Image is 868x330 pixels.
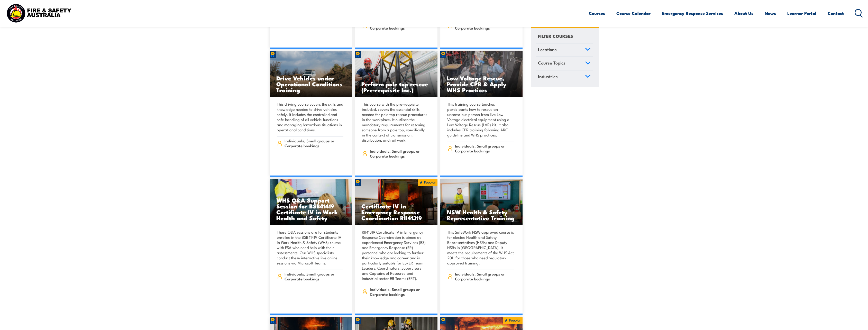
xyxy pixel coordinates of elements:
a: Certificate IV in Emergency Response Coordination RII41319 [355,179,437,225]
span: Locations [538,46,557,53]
h3: Drive Vehicles under Operational Conditions Training [276,75,346,93]
img: Drive Vehicles under Operational Conditions TRAINING [270,51,352,97]
img: NSW Health & Safety Representative Refresher Training [440,179,523,225]
span: Individuals, Small groups or Corporate bookings [455,21,514,30]
img: BSB41419 – Certificate IV in Work Health and Safety [270,179,352,225]
span: Individuals, Small groups or Corporate bookings [370,287,429,297]
a: WHS Q&A Support Session for BSB41419 Certificate IV in Work Health and Safety [270,179,352,225]
a: Contact [828,6,844,20]
span: Individuals, Small groups or Corporate bookings [370,21,429,30]
p: These Q&A sessions are for students enrolled in the BSB41419 Certificate IV in Work Health & Safe... [277,230,344,265]
span: Individuals, Small groups or Corporate bookings [285,271,343,281]
h3: Perform pole top rescue (Pre-requisite Inc.) [361,81,431,93]
h3: Certificate IV in Emergency Response Coordination RII41319 [361,203,431,221]
span: Individuals, Small groups or Corporate bookings [285,138,343,148]
p: This SafeWork NSW approved course is for elected Health and Safety Representatives (HSRs) and Dep... [447,230,514,265]
img: Low Voltage Rescue, Provide CPR & Apply WHS Practices TRAINING [440,51,523,97]
a: Emergency Response Services [662,6,723,20]
span: Industries [538,73,558,80]
span: Individuals, Small groups or Corporate bookings [455,271,514,281]
a: Industries [536,70,593,84]
img: RII41319 Certificate IV in Emergency Response Coordination [355,179,437,225]
a: News [765,6,776,20]
a: NSW Health & Safety Representative Training [440,179,523,225]
span: Individuals, Small groups or Corporate bookings [370,149,429,158]
span: Course Topics [538,60,565,67]
p: This driving course covers the skills and knowledge needed to drive vehicles safely. It includes ... [277,102,344,132]
a: Course Calendar [616,6,651,20]
img: Perform pole top rescue (Pre-requisite Inc.) [355,51,437,97]
a: Drive Vehicles under Operational Conditions Training [270,51,352,97]
p: This course with the pre-requisite included, covers the essential skills needed for pole top resc... [362,102,429,143]
a: Learner Portal [787,6,816,20]
a: Course Topics [536,57,593,70]
h3: Low Voltage Rescue, Provide CPR & Apply WHS Practices [447,75,516,93]
a: About Us [734,6,753,20]
p: RII41319 Certificate IV in Emergency Response Coordination is aimed at experienced Emergency Serv... [362,230,429,281]
span: Individuals, Small groups or Corporate bookings [455,143,514,153]
a: Low Voltage Rescue, Provide CPR & Apply WHS Practices [440,51,523,97]
a: Courses [589,6,605,20]
h3: WHS Q&A Support Session for BSB41419 Certificate IV in Work Health and Safety [276,197,346,221]
h4: FILTER COURSES [538,32,573,39]
p: This training course teaches participants how to rescue an unconscious person from live Low Volta... [447,102,514,137]
a: Locations [536,43,593,57]
h3: NSW Health & Safety Representative Training [447,209,516,221]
